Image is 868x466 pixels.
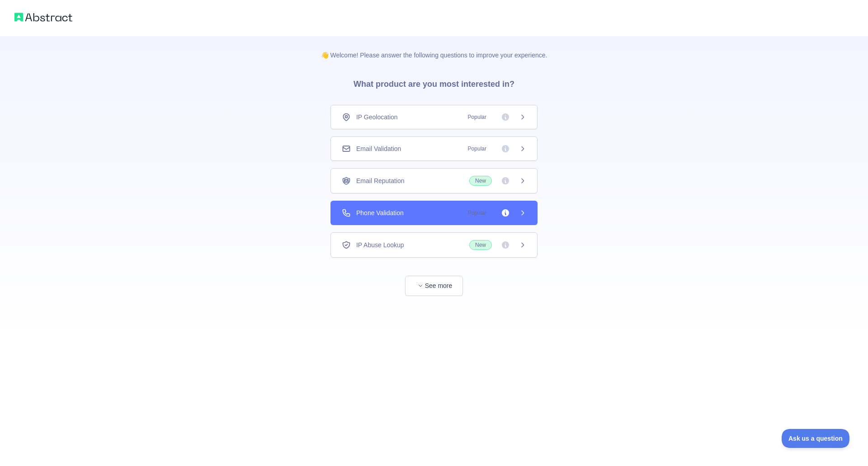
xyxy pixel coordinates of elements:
span: New [469,240,492,250]
span: Email Reputation [356,176,405,185]
span: Popular [462,113,492,122]
span: IP Abuse Lookup [356,240,404,249]
p: 👋 Welcome! Please answer the following questions to improve your experience. [307,36,562,60]
span: Email Validation [356,144,401,153]
span: Popular [462,208,492,217]
span: Popular [462,144,492,153]
span: New [469,176,492,186]
button: See more [405,276,463,296]
h3: What product are you most interested in? [339,60,529,105]
span: IP Geolocation [356,113,398,122]
iframe: Toggle Customer Support [782,429,850,448]
img: Abstract logo [14,11,72,24]
span: Phone Validation [356,208,404,217]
